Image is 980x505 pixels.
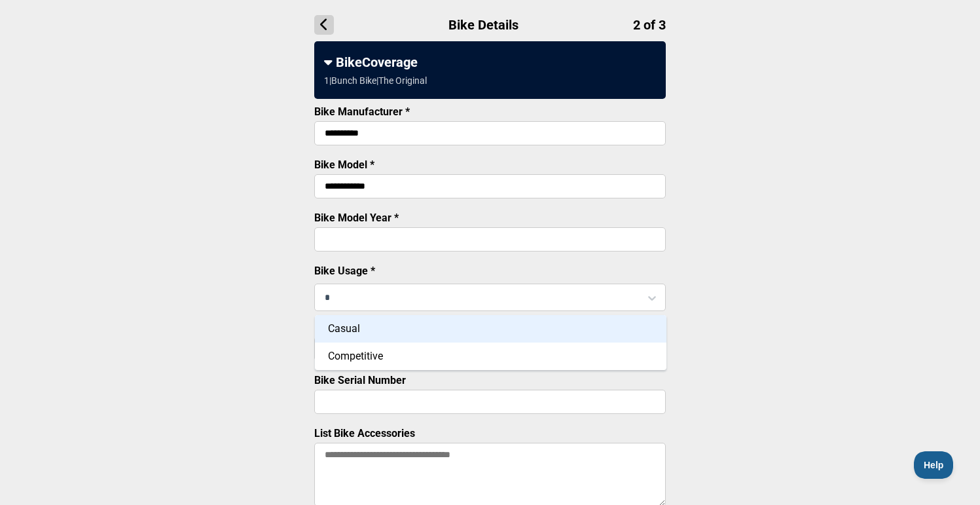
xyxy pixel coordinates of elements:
[314,159,374,171] label: Bike Model *
[324,75,427,86] div: 1 | Bunch Bike | The Original
[314,105,410,118] label: Bike Manufacturer *
[314,212,399,224] label: Bike Model Year *
[633,17,666,33] span: 2 of 3
[914,451,954,479] iframe: Toggle Customer Support
[315,315,666,343] div: Casual
[314,427,415,440] label: List Bike Accessories
[314,321,416,333] label: Bike Purchase Price *
[315,343,666,370] div: Competitive
[314,265,375,277] label: Bike Usage *
[314,15,666,35] h1: Bike Details
[314,374,406,386] label: Bike Serial Number
[324,54,656,70] div: BikeCoverage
